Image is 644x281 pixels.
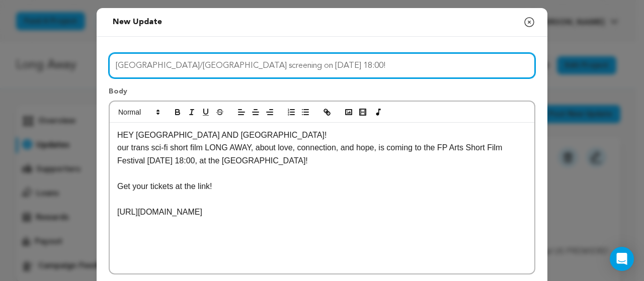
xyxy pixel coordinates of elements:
[117,180,527,193] p: Get your tickets at the link!
[117,129,527,142] p: HEY [GEOGRAPHIC_DATA] AND [GEOGRAPHIC_DATA]!
[610,247,634,271] div: Open Intercom Messenger
[117,206,527,219] p: [URL][DOMAIN_NAME]
[109,53,535,78] input: Title
[109,86,535,101] p: Body
[117,141,527,167] p: our trans sci-fi short film LONG AWAY, about love, connection, and hope, is coming to the FP Arts...
[113,18,162,26] span: New update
